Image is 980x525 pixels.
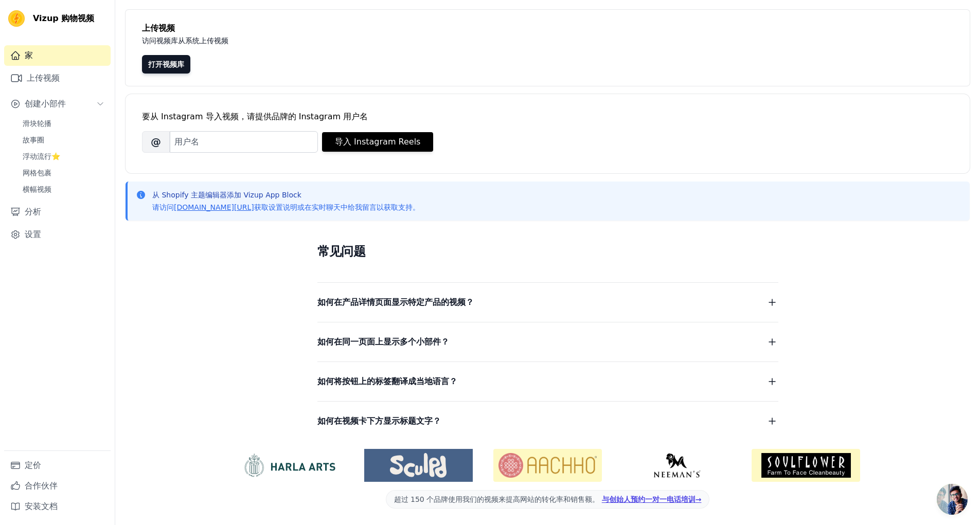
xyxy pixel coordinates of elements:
[23,185,51,193] font: 横幅视频
[174,203,254,211] a: [DOMAIN_NAME][URL]
[33,13,94,23] font: Vizup 购物视频
[23,152,60,160] font: 浮动流行⭐
[25,229,41,239] font: 设置
[4,45,111,66] a: 家
[142,23,175,33] font: 上传视频
[254,203,420,211] font: 获取设置说明或在实时聊天中给我留言以获取支持。
[4,68,111,88] a: 上传视频
[148,60,184,68] font: 打开视频库
[4,202,111,222] a: 分析
[25,99,66,108] font: 创建小部件
[622,453,731,478] img: 尼曼
[152,191,301,199] font: 从 Shopify 主题编辑器添加 Vizup App Block
[752,449,860,482] img: 灵魂花
[25,460,41,470] font: 定价
[364,453,473,478] img: Sculpd US
[317,244,366,259] font: 常见问题
[317,374,778,389] button: 如何将按钮上的标签翻译成当地语言？
[16,166,111,180] a: 网格包裹
[4,455,111,476] a: 定价
[16,182,111,196] a: 横幅视频
[317,297,474,307] font: 如何在产品详情页面显示特定产品的视频？
[4,224,111,245] a: 设置
[335,137,420,147] font: 导入 Instagram Reels
[142,37,228,45] font: 访问视频库从系统上传视频
[235,453,344,478] img: 哈拉艺术
[152,203,174,211] font: 请访问
[142,55,190,74] a: 打开视频库
[23,119,51,128] font: 滑块轮播
[142,112,368,121] font: 要从 Instagram 导入视频，请提供品牌的 Instagram 用户名
[317,376,457,386] font: 如何将按钮上的标签翻译成当地语言？
[8,10,25,27] img: Vizup
[493,449,602,482] img: 阿霍
[602,495,702,503] a: 与创始人预约一对一电话培训
[23,169,51,177] font: 网格包裹
[4,94,111,114] button: 创建小部件
[151,136,161,148] font: @
[317,295,778,310] button: 如何在产品详情页面显示特定产品的视频？
[25,50,33,60] font: 家
[25,207,41,216] font: 分析
[25,481,58,491] font: 合作伙伴
[25,501,58,511] font: 安装文档
[27,73,60,83] font: 上传视频
[16,116,111,131] a: 滑块轮播
[317,416,441,426] font: 如何在视频卡下方显示标题文字？
[16,133,111,147] a: 故事圈
[23,136,44,144] font: 故事圈
[170,131,318,153] input: 用户名
[937,484,968,515] a: Open chat
[16,149,111,164] a: 浮动流行⭐
[322,132,433,152] button: 导入 Instagram Reels
[317,335,778,349] button: 如何在同一页面上显示多个小部件？
[317,337,449,347] font: 如何在同一页面上显示多个小部件？
[4,496,111,517] a: 安装文档
[4,476,111,496] a: 合作伙伴
[317,414,778,428] button: 如何在视频卡下方显示标题文字？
